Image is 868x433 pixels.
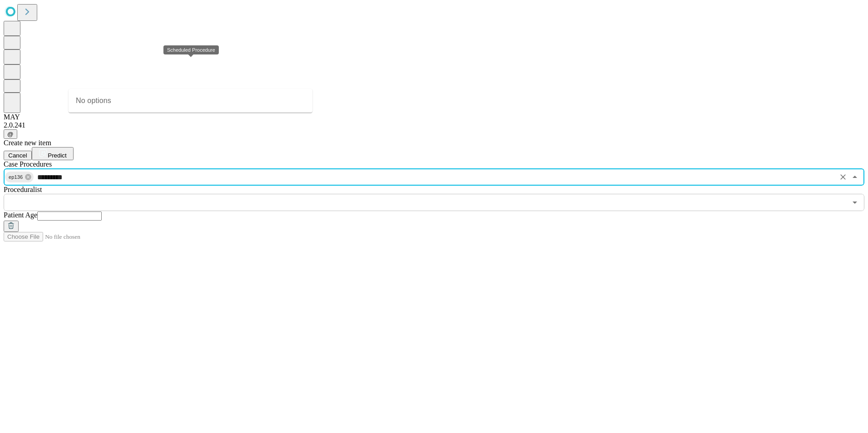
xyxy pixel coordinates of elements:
[848,196,861,209] button: Open
[4,113,864,121] div: MAY
[4,129,17,139] button: @
[4,160,52,168] span: Scheduled Procedure
[848,171,861,183] button: Close
[7,131,14,138] span: @
[4,151,32,160] button: Cancel
[4,211,37,219] span: Patient Age
[837,171,849,183] button: Clear
[4,186,42,193] span: Proceduralist
[5,172,26,182] span: ep136
[4,139,51,147] span: Create new item
[8,152,27,159] span: Cancel
[48,152,66,159] span: Predict
[5,172,34,182] div: ep136
[4,121,864,129] div: 2.0.241
[32,147,74,160] button: Predict
[163,45,219,54] div: Scheduled Procedure
[69,89,312,113] div: No options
